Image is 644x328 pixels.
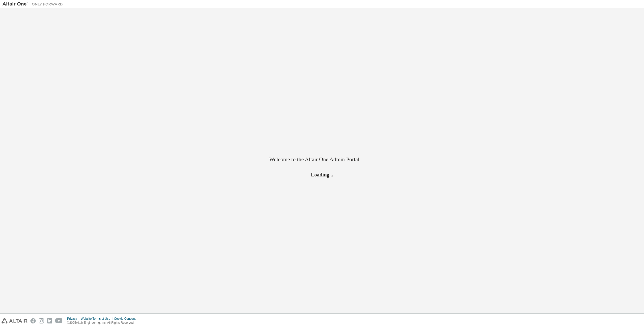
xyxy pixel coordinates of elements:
div: Cookie Consent [114,317,138,321]
img: altair_logo.svg [2,318,27,323]
h2: Loading... [269,171,375,178]
img: facebook.svg [30,318,36,323]
p: © 2025 Altair Engineering, Inc. All Rights Reserved. [67,321,139,325]
h2: Welcome to the Altair One Admin Portal [269,156,375,163]
img: Altair One [3,2,65,7]
img: linkedin.svg [47,318,52,323]
div: Website Terms of Use [81,317,114,321]
div: Privacy [67,317,81,321]
img: instagram.svg [39,318,44,323]
img: youtube.svg [55,318,63,323]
